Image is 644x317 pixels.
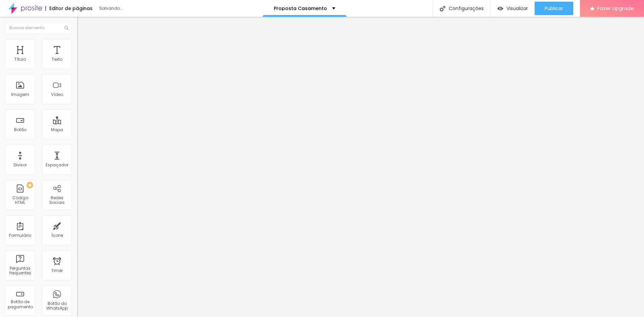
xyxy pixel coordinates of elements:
[7,266,33,276] div: Perguntas frequentes
[77,17,644,317] iframe: Editor
[51,127,63,132] div: Mapa
[9,233,31,238] div: Formulário
[51,268,63,273] div: Timer
[52,57,62,62] div: Texto
[440,6,445,11] img: Icone
[7,196,33,205] div: Código HTML
[14,57,26,62] div: Título
[13,163,27,167] div: Divisor
[45,6,93,11] div: Editor de páginas
[14,127,26,132] div: Botão
[64,26,68,30] img: Icone
[7,300,33,309] div: Botão de pagamento
[491,2,535,15] button: Visualizar
[5,22,72,34] input: Buscar elemento
[99,6,176,10] div: Salvando...
[44,196,70,205] div: Redes Sociais
[597,5,634,11] span: Fazer Upgrade
[51,92,63,97] div: Vídeo
[497,6,503,11] img: view-1.svg
[44,301,70,311] div: Botão do WhatsApp
[545,6,563,11] span: Publicar
[51,233,63,238] div: Ícone
[11,92,29,97] div: Imagem
[46,163,68,167] div: Espaçador
[274,6,327,11] p: Proposta Casamento
[506,6,528,11] span: Visualizar
[535,2,573,15] button: Publicar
